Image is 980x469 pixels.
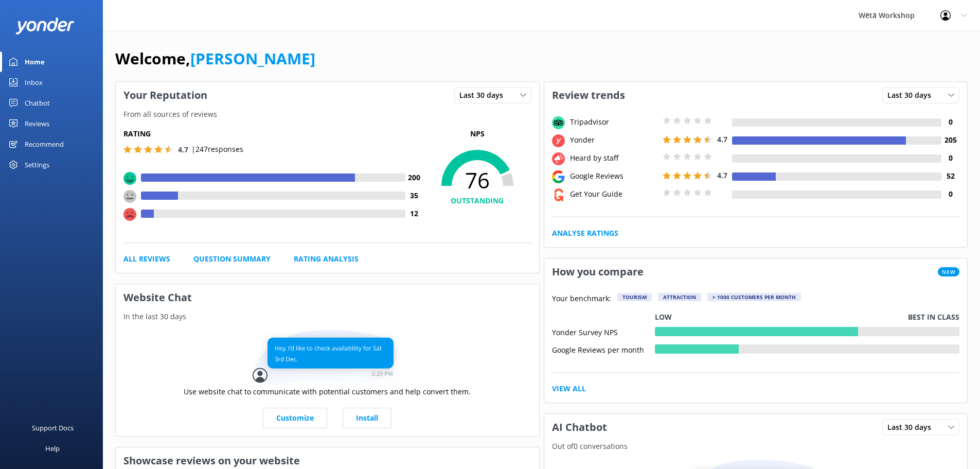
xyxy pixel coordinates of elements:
div: Yonder Survey NPS [552,327,655,336]
div: Settings [25,154,49,175]
div: Google Reviews per month [552,344,655,354]
div: Chatbot [25,93,50,113]
a: Install [343,408,391,428]
p: Your benchmark: [552,293,611,305]
img: conversation... [253,330,402,386]
span: New [938,267,959,276]
img: yonder-white-logo.png [15,18,75,34]
h1: Welcome, [115,46,315,71]
div: Tripadvisor [567,116,660,128]
div: Yonder [567,134,660,146]
div: Support Docs [32,418,74,438]
span: Last 30 days [459,90,509,101]
div: Home [25,51,45,72]
div: Inbox [25,72,43,93]
div: Google Reviews [567,170,660,182]
div: Heard by staff [567,152,660,164]
a: View All [552,383,586,394]
h3: Review trends [544,82,633,109]
h5: Rating [123,128,423,140]
span: 76 [423,167,531,193]
a: Analyse Ratings [552,228,618,239]
p: Low [655,311,672,323]
h4: OUTSTANDING [423,195,531,206]
a: [PERSON_NAME] [190,48,315,69]
a: All Reviews [123,253,170,265]
h4: 52 [941,170,959,182]
h4: 0 [941,152,959,164]
p: | 247 responses [191,144,243,155]
h3: Website Chat [116,284,539,311]
h3: AI Chatbot [544,414,615,441]
p: NPS [423,128,531,140]
h4: 12 [405,208,423,219]
h3: How you compare [544,258,651,285]
p: Out of 0 conversations [544,441,968,452]
div: Recommend [25,134,64,154]
p: Best in class [908,311,959,323]
div: Reviews [25,113,49,134]
span: 4.7 [717,134,727,144]
div: Help [45,438,60,459]
div: > 1000 customers per month [707,293,801,301]
span: 4.7 [717,170,727,180]
div: Tourism [617,293,652,301]
span: Last 30 days [887,90,937,101]
h3: Your Reputation [116,82,215,109]
p: From all sources of reviews [116,109,539,120]
p: Use website chat to communicate with potential customers and help convert them. [184,386,471,397]
a: Customize [263,408,327,428]
span: Last 30 days [887,422,937,433]
h4: 35 [405,190,423,201]
h4: 200 [405,172,423,183]
a: Rating Analysis [294,253,359,265]
div: Get Your Guide [567,188,660,200]
h4: 0 [941,116,959,128]
p: In the last 30 days [116,311,539,322]
h4: 0 [941,188,959,200]
div: Attraction [658,293,701,301]
a: Question Summary [193,253,271,265]
h4: 205 [941,134,959,146]
span: 4.7 [178,145,188,154]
